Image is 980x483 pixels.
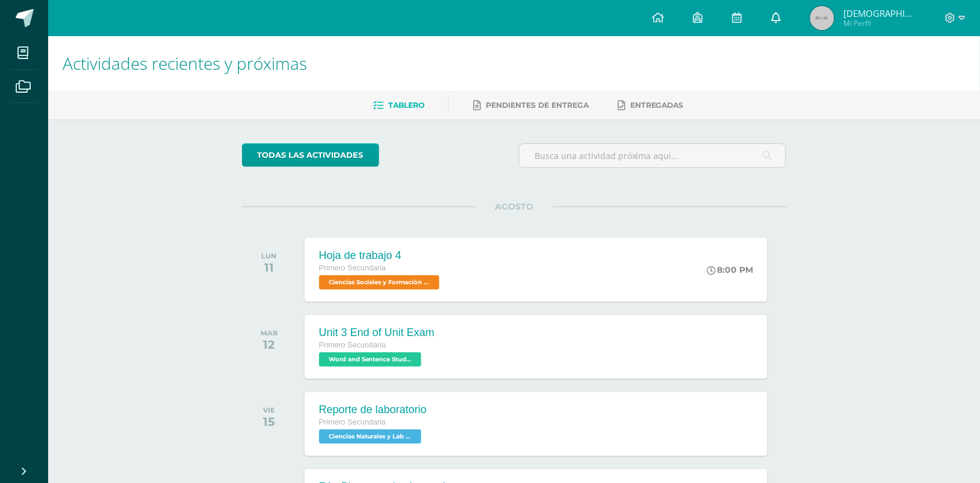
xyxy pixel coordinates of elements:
[319,326,435,339] div: Unit 3 End of Unit Exam
[319,275,439,290] span: Ciencias Sociales y Formación Ciudadana 'B'
[843,18,916,28] span: Mi Perfil
[319,249,442,262] div: Hoja de trabajo 4
[261,260,276,275] div: 11
[319,404,427,416] div: Reporte de laboratorio
[261,337,278,352] div: 12
[319,352,421,367] span: Word and Sentence Study 'B'
[319,341,386,349] span: Primero Secundaria
[261,252,276,260] div: LUN
[388,101,424,110] span: Tablero
[843,7,916,19] span: [DEMOGRAPHIC_DATA][PERSON_NAME]
[810,6,834,30] img: 45x45
[261,329,278,337] div: MAR
[319,429,421,444] span: Ciencias Naturales y Lab 'B'
[486,101,589,110] span: Pendientes de entrega
[473,96,589,115] a: Pendientes de entrega
[63,52,307,75] span: Actividades recientes y próximas
[373,96,424,115] a: Tablero
[618,96,684,115] a: Entregadas
[263,414,275,429] div: 15
[519,144,786,167] input: Busca una actividad próxima aquí...
[242,143,379,167] a: todas las Actividades
[707,264,753,275] div: 8:00 PM
[319,418,386,426] span: Primero Secundaria
[476,201,553,212] span: AGOSTO
[630,101,684,110] span: Entregadas
[319,264,386,272] span: Primero Secundaria
[263,406,275,414] div: VIE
